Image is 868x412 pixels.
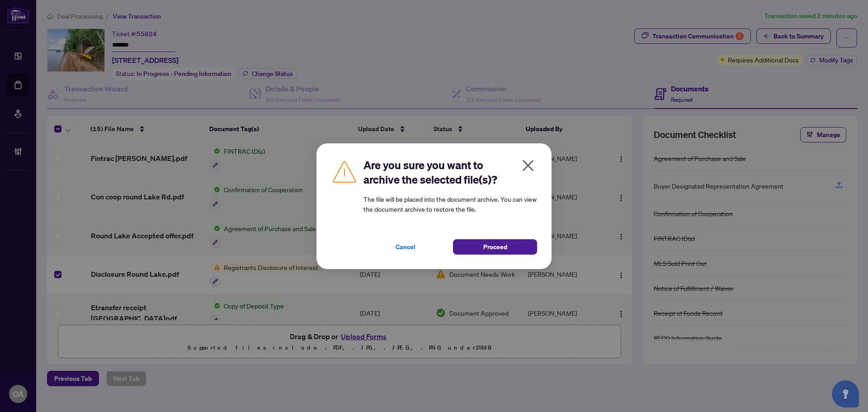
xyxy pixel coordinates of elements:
[363,239,448,255] button: Cancel
[331,158,358,185] img: Caution Icon
[396,240,415,254] span: Cancel
[363,194,537,214] article: The file will be placed into the document archive. You can view the document archive to restore t...
[521,158,535,173] span: close
[483,240,507,254] span: Proceed
[832,380,859,407] button: Open asap
[363,158,537,187] h2: Are you sure you want to archive the selected file(s)?
[453,239,537,255] button: Proceed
